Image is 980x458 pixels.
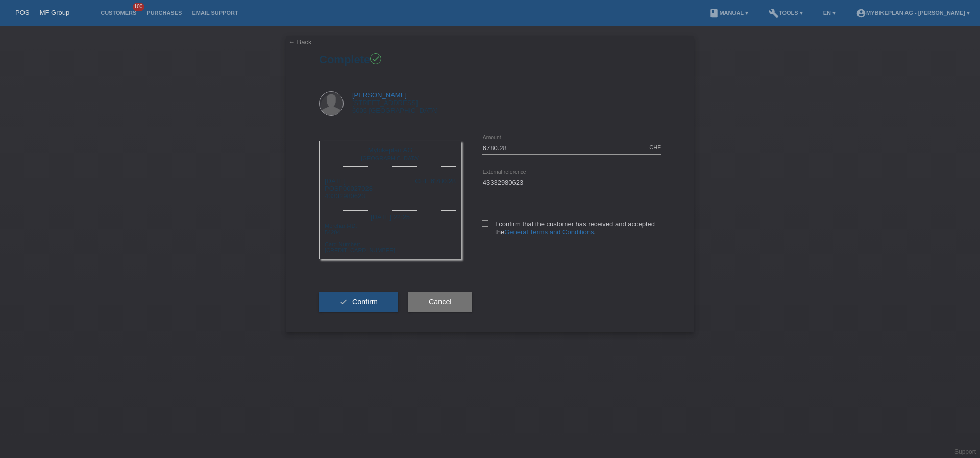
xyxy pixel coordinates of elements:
i: build [769,8,779,18]
div: Mybikeplan AG [327,146,453,154]
a: bookManual ▾ [704,10,753,16]
button: check Confirm [319,292,398,312]
i: account_circle [856,8,866,18]
a: POS — MF Group [15,9,69,16]
a: Customers [95,10,141,16]
span: 100 [133,3,145,11]
div: [DATE] POSP00027028 [325,177,373,200]
a: [PERSON_NAME] [352,91,407,99]
a: account_circleMybikeplan AG - [PERSON_NAME] ▾ [851,10,975,16]
a: EN ▾ [818,10,841,16]
i: check [339,298,348,306]
a: ← Back [288,38,312,46]
span: Confirm [352,298,378,306]
span: 43332980623 [325,192,365,200]
a: Purchases [141,10,187,16]
div: [GEOGRAPHIC_DATA] [327,154,453,161]
div: [STREET_ADDRESS] 6005 [GEOGRAPHIC_DATA] [352,91,438,114]
a: Email Support [187,10,243,16]
button: Cancel [408,292,472,312]
a: Support [954,448,976,455]
div: [DATE] 22:25 [325,210,456,222]
span: Cancel [429,298,452,306]
div: CHF [649,144,661,150]
i: check [371,54,380,63]
div: Merchant-ID: 54204 Card-Number: [CREDIT_CARD_NUMBER] [325,222,456,253]
div: CHF 6'780.28 [415,177,456,185]
a: buildTools ▾ [764,10,808,16]
label: I confirm that the customer has received and accepted the . [482,220,661,236]
i: book [709,8,719,18]
h1: Complete [319,53,661,66]
a: General Terms and Conditions [504,228,594,236]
